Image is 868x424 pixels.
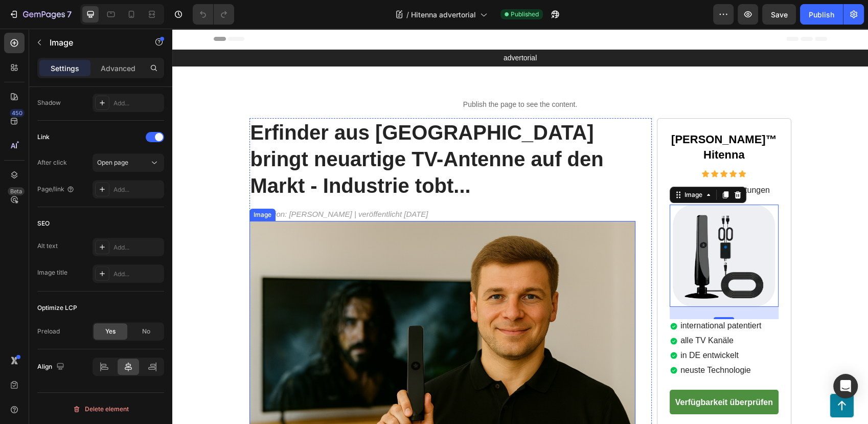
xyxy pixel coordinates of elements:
[37,401,164,417] button: Delete element
[809,9,834,20] div: Publish
[497,361,606,386] a: Verfügbarkeit überprüfen
[93,153,164,172] button: Open page
[37,185,75,194] div: Page/link
[67,8,72,20] p: 7
[506,157,517,167] p: 4.9
[105,327,116,336] span: Yes
[800,4,843,25] button: Publish
[37,268,67,277] div: Image title
[511,10,539,19] span: Published
[508,292,589,303] p: international patentiert
[37,241,58,251] div: Alt text
[97,159,128,166] span: Open page
[499,104,605,132] strong: [PERSON_NAME]™ Hitenna
[508,307,589,318] p: alle TV Kanäle
[101,63,135,74] p: Advanced
[508,337,589,347] p: neuste Technologie
[4,4,76,25] button: 7
[527,157,598,167] p: 2.865 Bewertungen
[51,63,79,74] p: Settings
[113,99,162,108] div: Add...
[37,360,66,374] div: Align
[508,322,589,332] p: in DE entwickelt
[37,132,50,142] div: Link
[113,270,162,279] div: Add...
[172,29,868,424] iframe: Design area
[521,157,523,167] p: |
[193,4,234,25] div: Undo/Redo
[411,9,476,20] span: Hitenna advertorial
[510,162,532,171] div: Image
[113,243,162,252] div: Add...
[73,403,129,415] div: Delete element
[762,4,796,25] button: Save
[500,176,603,278] img: gempages_581199970045002670-4100e9ef-2e51-4cef-ae64-a8488d5c1f96.webp
[37,219,50,228] div: SEO
[771,10,788,19] span: Save
[37,327,60,336] div: Preload
[10,109,25,117] div: 450
[37,158,67,167] div: After click
[79,182,101,191] div: Image
[37,98,61,107] div: Shadow
[113,185,162,194] div: Add...
[142,327,150,336] span: No
[406,9,409,20] span: /
[37,303,77,313] div: Optimize LCP
[8,187,25,195] div: Beta
[833,374,858,398] div: Open Intercom Messenger
[50,36,136,49] p: Image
